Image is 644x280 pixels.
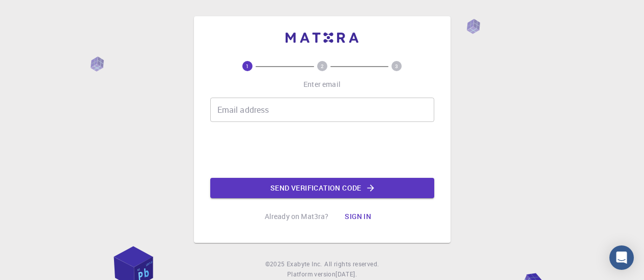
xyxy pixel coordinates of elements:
span: Platform version [287,269,335,279]
span: All rights reserved. [324,259,379,269]
p: Enter email [303,79,341,89]
text: 3 [395,63,398,70]
button: Sign in [337,206,379,227]
iframe: reCAPTCHA [245,130,400,170]
span: [DATE] . [335,270,357,278]
text: 2 [321,63,324,70]
span: Exabyte Inc. [287,260,322,268]
div: Open Intercom Messenger [609,245,634,270]
text: 1 [246,63,249,70]
button: Send verification code [210,178,434,198]
a: Exabyte Inc. [287,259,322,269]
p: Already on Mat3ra? [265,211,329,222]
a: [DATE]. [335,269,357,279]
span: © 2025 [265,259,287,269]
